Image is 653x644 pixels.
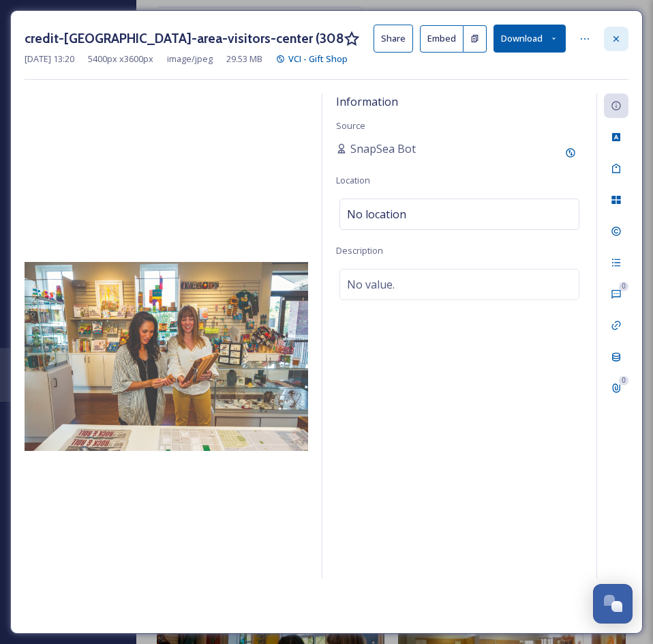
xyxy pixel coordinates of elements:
[167,53,213,65] span: image/jpeg
[336,244,383,257] span: Description
[25,262,308,451] img: local5-29926-credit-columbus-area-visitors-center%20%28308-cmyk%29.jpg.jpg
[88,53,153,65] span: 5400 px x 3600 px
[420,25,464,53] button: Embed
[336,119,365,132] span: Source
[493,25,566,53] button: Download
[619,376,628,385] div: 0
[336,94,398,109] span: Information
[226,53,262,65] span: 29.53 MB
[347,206,406,222] span: No location
[593,584,633,624] button: Open Chat
[25,29,344,48] h3: credit-[GEOGRAPHIC_DATA]-area-visitors-center (308-cmyk).jpg
[347,276,395,293] span: No value.
[619,282,628,291] div: 0
[25,53,74,65] span: [DATE] 13:20
[374,25,413,53] button: Share
[288,53,348,65] span: VCI - Gift Shop
[350,141,416,157] span: SnapSea Bot
[336,174,370,186] span: Location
